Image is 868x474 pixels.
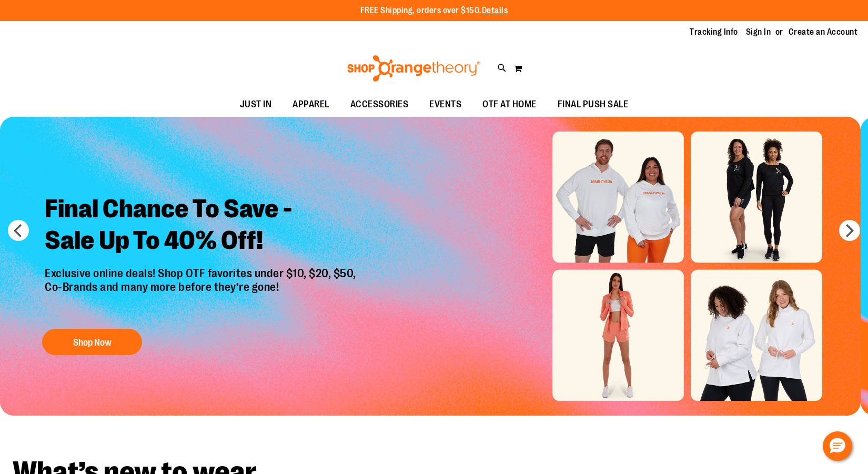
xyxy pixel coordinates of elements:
[282,93,340,117] a: APPAREL
[472,93,547,117] a: OTF AT HOME
[37,185,367,267] h2: Final Chance To Save - Sale Up To 40% Off!
[547,93,639,117] a: FINAL PUSH SALE
[8,220,29,241] button: prev
[240,93,272,116] span: JUST IN
[419,93,472,117] a: EVENTS
[482,6,508,15] a: Details
[482,93,537,116] span: OTF AT HOME
[789,26,858,38] a: Create an Account
[37,185,367,360] a: Final Chance To Save -Sale Up To 40% Off! Exclusive online deals! Shop OTF favorites under $10, $...
[558,93,629,116] span: FINAL PUSH SALE
[690,26,738,38] a: Tracking Info
[429,93,461,116] span: EVENTS
[360,5,508,17] p: FREE Shipping, orders over $150.
[292,93,329,116] span: APPAREL
[350,93,409,116] span: ACCESSORIES
[839,220,860,241] button: next
[823,431,852,461] button: Hello, have a question? Let’s chat.
[229,93,282,117] a: JUST IN
[37,267,367,318] p: Exclusive online deals! Shop OTF favorites under $10, $20, $50, Co-Brands and many more before th...
[42,329,142,355] button: Shop Now
[340,93,419,117] a: ACCESSORIES
[746,26,771,38] a: Sign In
[346,55,482,82] img: Shop Orangetheory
